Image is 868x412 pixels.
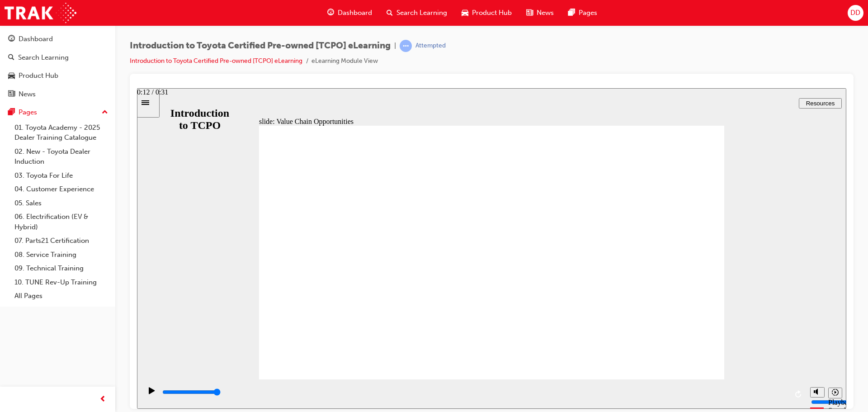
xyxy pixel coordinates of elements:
button: Play (Ctrl+Alt+P) [5,298,20,314]
div: Product Hub [19,71,58,81]
a: 04. Customer Experience [11,182,112,196]
a: 08. Service Training [11,248,112,262]
span: up-icon [102,107,108,118]
span: pages-icon [568,7,575,19]
span: search-icon [387,7,393,19]
a: 03. Toyota For Life [11,169,112,183]
button: Playback speed [691,299,705,310]
a: 06. Electrification (EV & Hybrid) [11,210,112,234]
span: Resources [669,12,698,19]
span: news-icon [8,90,15,99]
span: Product Hub [472,8,512,18]
div: Dashboard [19,34,53,44]
a: guage-iconDashboard [320,4,379,22]
input: slide progress [25,300,84,308]
button: Pages [4,104,112,121]
a: Introduction to Toyota Certified Pre-owned [TCPO] eLearning [130,57,302,65]
a: Search Learning [4,49,112,66]
li: eLearning Module View [311,56,378,66]
a: 02. New - Toyota Dealer Induction [11,145,112,169]
span: learningRecordVerb_ATTEMPT-icon [400,40,412,52]
a: 01. Toyota Academy - 2025 Dealer Training Catalogue [11,121,112,145]
span: Search Learning [396,8,447,18]
div: misc controls [669,291,705,321]
a: 10. TUNE Rev-Up Training [11,275,112,289]
div: playback controls [5,291,669,321]
span: guage-icon [327,7,334,19]
span: pages-icon [8,109,15,117]
span: DD [850,8,860,18]
div: News [19,89,36,99]
a: car-iconProduct Hub [454,4,519,22]
span: Dashboard [338,8,372,18]
a: pages-iconPages [561,4,604,22]
span: news-icon [526,7,533,19]
span: Introduction to Toyota Certified Pre-owned [TCPO] eLearning [130,41,391,51]
span: guage-icon [8,35,15,43]
span: search-icon [8,54,14,62]
div: Pages [19,107,37,118]
a: 07. Parts21 Certification [11,234,112,248]
div: Attempted [415,42,446,50]
span: Pages [579,8,597,18]
span: prev-icon [99,394,106,405]
a: news-iconNews [519,4,561,22]
input: volume [674,310,732,317]
a: All Pages [11,289,112,303]
a: 09. Technical Training [11,261,112,275]
span: | [394,41,396,51]
a: News [4,86,112,103]
span: car-icon [8,72,15,80]
a: Product Hub [4,67,112,84]
button: Mute (Ctrl+Alt+M) [673,299,688,309]
button: Replay (Ctrl+Alt+R) [655,299,669,313]
span: car-icon [462,7,468,19]
button: Resources [662,10,705,20]
a: Dashboard [4,31,112,47]
a: 05. Sales [11,196,112,210]
a: search-iconSearch Learning [379,4,454,22]
button: DD [848,5,863,21]
div: Playback Speed [691,310,705,327]
span: News [537,8,554,18]
button: DashboardSearch LearningProduct HubNews [4,29,112,104]
img: Trak [5,3,76,23]
div: Search Learning [18,52,69,63]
